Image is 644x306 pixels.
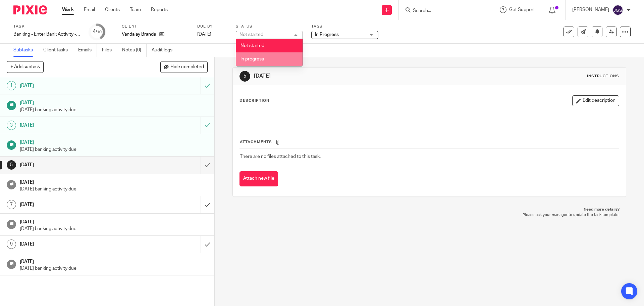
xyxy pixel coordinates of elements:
[236,24,303,29] label: Status
[509,7,535,12] span: Get Support
[62,6,74,13] a: Work
[13,44,38,57] a: Subtasks
[412,8,473,14] input: Search
[130,6,141,13] a: Team
[20,186,208,192] p: [DATE] banking activity due
[197,32,211,37] span: [DATE]
[315,32,339,37] span: In Progress
[105,6,120,13] a: Clients
[240,140,272,144] span: Attachments
[612,5,623,15] img: svg%3E
[122,31,156,38] p: Vandalay Brands
[20,217,208,225] h1: [DATE]
[20,81,136,91] h1: [DATE]
[20,177,208,186] h1: [DATE]
[20,120,136,130] h1: [DATE]
[311,24,378,29] label: Tags
[20,200,136,210] h1: [DATE]
[239,98,269,103] p: Description
[587,74,619,79] div: Instructions
[13,31,80,38] div: Banking - Enter Bank Activity - week 34
[13,5,47,14] img: Pixie
[122,44,147,57] a: Notes (0)
[78,44,97,57] a: Emails
[20,257,208,265] h1: [DATE]
[102,44,117,57] a: Files
[84,6,95,13] a: Email
[96,30,102,34] small: /10
[239,32,263,37] div: Not started
[43,44,73,57] a: Client tasks
[240,154,321,159] span: There are no files attached to this task.
[20,106,208,113] p: [DATE] banking activity due
[20,98,208,106] h1: [DATE]
[20,225,208,232] p: [DATE] banking activity due
[20,137,208,146] h1: [DATE]
[7,81,16,90] div: 1
[7,200,16,209] div: 7
[7,160,16,170] div: 5
[7,121,16,130] div: 3
[20,239,136,249] h1: [DATE]
[239,212,619,218] p: Please ask your manager to update the task template.
[152,44,177,57] a: Audit logs
[20,265,208,272] p: [DATE] banking activity due
[572,95,619,106] button: Edit description
[239,207,619,212] p: Need more details?
[197,24,227,29] label: Due by
[122,24,189,29] label: Client
[93,28,102,36] div: 4
[20,146,208,153] p: [DATE] banking activity due
[20,160,136,170] h1: [DATE]
[160,61,208,73] button: Hide completed
[254,73,444,80] h1: [DATE]
[239,171,278,186] button: Attach new file
[7,239,16,249] div: 9
[572,6,609,13] p: [PERSON_NAME]
[240,57,264,61] span: In progress
[151,6,168,13] a: Reports
[239,71,250,82] div: 5
[13,24,80,29] label: Task
[170,64,204,70] span: Hide completed
[240,43,264,48] span: Not started
[7,61,44,73] button: + Add subtask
